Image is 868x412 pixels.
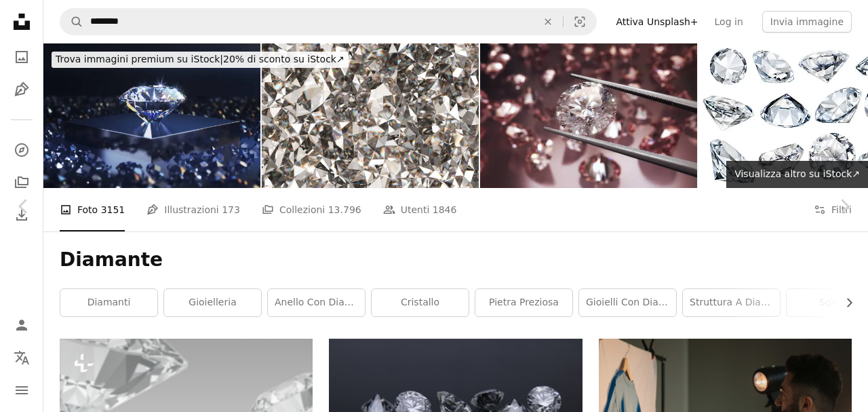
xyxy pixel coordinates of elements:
a: Utenti 1846 [383,188,457,231]
h1: Diamante [60,248,852,272]
button: Cerca su Unsplash [60,9,83,35]
a: Avanti [821,141,868,271]
a: struttura a diamante [683,289,780,316]
a: Diamanti [60,289,157,316]
a: Collezioni 13.796 [262,188,361,231]
a: Illustrazioni 173 [146,188,240,231]
img: Diamante brillante sul podio quadrato riflettente tra le particelle di diamante riflettenti [43,43,260,188]
span: Trova immagini premium su iStock | [56,54,223,64]
a: anello con diamanti [268,289,365,316]
span: 1846 [433,202,457,217]
a: Foto [8,43,35,71]
img: Examination of a Shiny Diamond Held with Tweezers Among Reflective Diamond Particles with Depth o... [480,43,697,188]
form: Trova visual in tutto il sito [60,8,597,35]
a: Accedi / Registrati [8,312,35,339]
button: Ricerca visiva [564,9,596,35]
button: scorri la lista a destra [837,289,852,316]
a: Attiva Unsplash+ [608,11,706,33]
span: 20% di sconto su iStock ↗ [56,54,344,64]
a: Visualizza altro su iStock↗ [726,161,868,188]
a: Illustrazioni [8,76,35,103]
a: cristallo [372,289,469,316]
button: Lingua [8,344,35,371]
a: gioielli con diamanti [579,289,676,316]
button: Menu [8,377,35,404]
a: gioielleria [164,289,261,316]
span: Visualizza altro su iStock ↗ [734,168,860,179]
button: Filtri [814,188,852,231]
a: Esplora [8,136,35,164]
a: pietra preziosa [475,289,572,316]
span: 13.796 [328,202,361,217]
a: Trova immagini premium su iStock|20% di sconto su iStock↗ [43,43,357,76]
a: Log in [707,11,751,33]
button: Invia immagine [762,11,852,33]
img: Luxury Abstract Realistic Crystals Texture with Prism Spectrum Caustic Reflection Close Up Backgr... [262,43,479,188]
button: Elimina [533,9,563,35]
span: 173 [222,202,240,217]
